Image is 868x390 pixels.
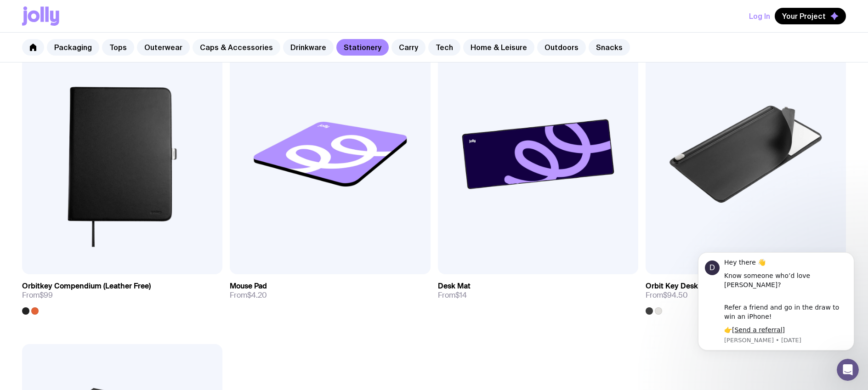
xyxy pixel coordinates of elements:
[438,274,638,307] a: Desk MatFrom$14
[230,291,267,300] span: From
[31,256,114,272] button: Add to wishlist
[182,256,213,272] a: View
[262,260,314,269] span: Add to wishlist
[22,274,222,315] a: Orbitkey Compendium (Leather Free)From$99
[775,8,846,24] button: Your Project
[655,256,738,272] button: Add to wishlist
[247,290,267,300] span: $4.20
[470,260,522,269] span: Add to wishlist
[283,39,334,56] a: Drinkware
[22,291,53,300] span: From
[438,291,467,300] span: From
[455,290,467,300] span: $14
[230,282,267,291] h3: Mouse Pad
[102,39,134,56] a: Tops
[230,274,430,307] a: Mouse PadFrom$4.20
[646,291,688,300] span: From
[463,39,534,56] a: Home & Leisure
[663,290,688,300] span: $94.50
[684,247,868,365] iframe: Intercom notifications message
[646,282,713,291] h3: Orbit Key Desk Mat
[336,39,389,56] a: Stationery
[438,282,471,291] h3: Desk Mat
[447,256,530,272] button: Add to wishlist
[40,290,53,300] span: $99
[646,274,846,315] a: Orbit Key Desk MatFrom$94.50
[598,256,629,272] a: View
[678,260,730,269] span: Add to wishlist
[837,359,859,381] iframe: Intercom live chat
[137,39,190,56] a: Outerwear
[391,39,425,56] a: Carry
[193,39,280,56] a: Caps & Accessories
[239,256,322,272] button: Add to wishlist
[428,39,460,56] a: Tech
[22,282,151,291] h3: Orbitkey Compendium (Leather Free)
[749,8,770,24] button: Log In
[537,39,586,56] a: Outdoors
[390,256,421,272] a: View
[782,11,826,21] span: Your Project
[589,39,630,56] a: Snacks
[47,39,99,56] a: Packaging
[54,260,107,269] span: Add to wishlist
